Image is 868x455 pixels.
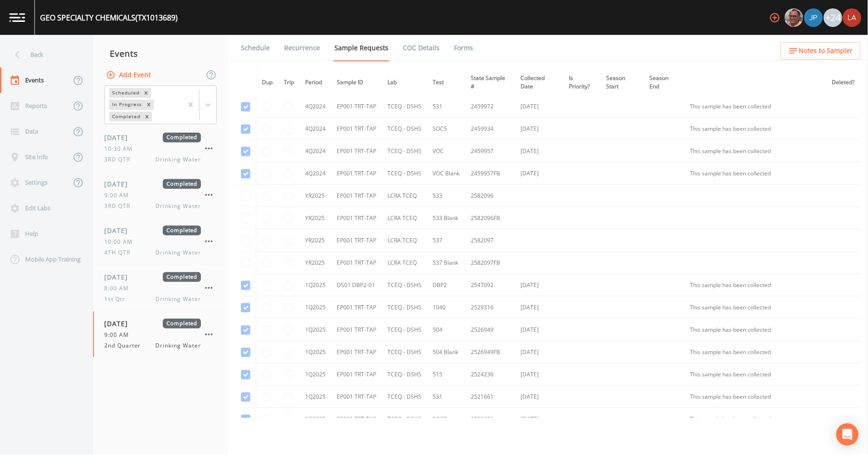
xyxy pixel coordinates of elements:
[515,341,563,363] td: [DATE]
[684,341,827,363] td: This sample has been collected
[684,386,827,408] td: This sample has been collected
[300,274,331,296] td: 1Q2025
[427,118,465,140] td: SOC5
[684,95,827,118] td: This sample has been collected
[382,118,427,140] td: TCEQ - DSHS
[300,69,331,97] th: Period
[300,408,331,430] td: 1Q2025
[331,229,382,252] td: EP001 TRT-TAP
[331,363,382,386] td: EP001 TRT-TAP
[40,12,178,23] div: GEO SPECIALTY CHEMICALS (TX1013689)
[465,296,515,319] td: 2529316
[104,341,147,350] span: 2nd Quarter
[684,408,827,430] td: This sample has been collected
[785,8,803,27] img: e2d790fa78825a4bb76dcb6ab311d44c
[331,252,382,274] td: EP001 TRT-TAP
[300,386,331,408] td: 1Q2025
[781,42,861,60] button: Notes to Sampler
[427,386,465,408] td: 531
[684,118,827,140] td: This sample has been collected
[515,296,563,319] td: [DATE]
[465,229,515,252] td: 2582097
[465,118,515,140] td: 2459934
[300,319,331,341] td: 1Q2025
[427,207,465,229] td: 533 Blank
[331,386,382,408] td: EP001 TRT-TAP
[109,88,141,98] div: Scheduled
[563,69,601,97] th: Is Priority?
[843,8,861,27] img: cf6e799eed601856facf0d2563d1856d
[156,202,201,210] span: Drinking Water
[104,226,134,235] span: [DATE]
[300,229,331,252] td: YR2025
[300,363,331,386] td: 1Q2025
[515,408,563,430] td: [DATE]
[331,140,382,162] td: EP001 TRT-TAP
[465,69,515,97] th: State Sample #
[465,95,515,118] td: 2459972
[331,162,382,185] td: EP001 TRT-TAP
[382,140,427,162] td: TCEQ - DSHS
[465,207,515,229] td: 2582096FB
[300,252,331,274] td: YR2025
[824,8,842,27] div: +24
[382,162,427,185] td: TCEQ - DSHS
[465,319,515,341] td: 2526949
[104,67,154,84] button: Add Event
[300,341,331,363] td: 1Q2025
[382,229,427,252] td: LCRA TCEQ
[427,252,465,274] td: 537 Blank
[331,207,382,229] td: EP001 TRT-TAP
[515,274,563,296] td: [DATE]
[382,69,427,97] th: Lab
[104,284,134,293] span: 8:00 AM
[427,296,465,319] td: 1040
[804,8,823,27] div: Joshua gere Paul
[300,296,331,319] td: 1Q2025
[300,140,331,162] td: 4Q2024
[515,69,563,97] th: Collected Date
[331,69,382,97] th: Sample ID
[382,319,427,341] td: TCEQ - DSHS
[836,423,859,446] div: Open Intercom Messenger
[156,248,201,257] span: Drinking Water
[104,155,136,164] span: 3RD QTR
[104,331,134,339] span: 9:00 AM
[427,274,465,296] td: DBP2
[601,69,644,97] th: Season Start
[104,145,138,153] span: 10:30 AM
[93,218,228,265] a: [DATE]Completed10:00 AM4TH QTRDrinking Water
[382,185,427,207] td: LCRA TCEQ
[427,185,465,207] td: 533
[163,272,201,282] span: Completed
[163,319,201,328] span: Completed
[256,69,279,97] th: Dup
[515,363,563,386] td: [DATE]
[684,296,827,319] td: This sample has been collected
[300,162,331,185] td: 4Q2024
[427,95,465,118] td: 531
[427,162,465,185] td: VOC Blank
[465,341,515,363] td: 2526949FB
[382,363,427,386] td: TCEQ - DSHS
[163,226,201,235] span: Completed
[109,112,142,121] div: Completed
[300,185,331,207] td: YR2025
[515,95,563,118] td: [DATE]
[104,133,134,142] span: [DATE]
[465,274,515,296] td: 2547092
[382,274,427,296] td: TCEQ - DSHS
[427,319,465,341] td: 504
[515,118,563,140] td: [DATE]
[300,95,331,118] td: 4Q2024
[799,45,853,57] span: Notes to Sampler
[104,179,134,189] span: [DATE]
[465,252,515,274] td: 2582097FB
[300,118,331,140] td: 4Q2024
[515,140,563,162] td: [DATE]
[93,311,228,358] a: [DATE]Completed9:00 AM2nd QuarterDrinking Water
[104,191,134,200] span: 9:00 AM
[331,95,382,118] td: EP001 TRT-TAP
[331,296,382,319] td: EP001 TRT-TAP
[515,386,563,408] td: [DATE]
